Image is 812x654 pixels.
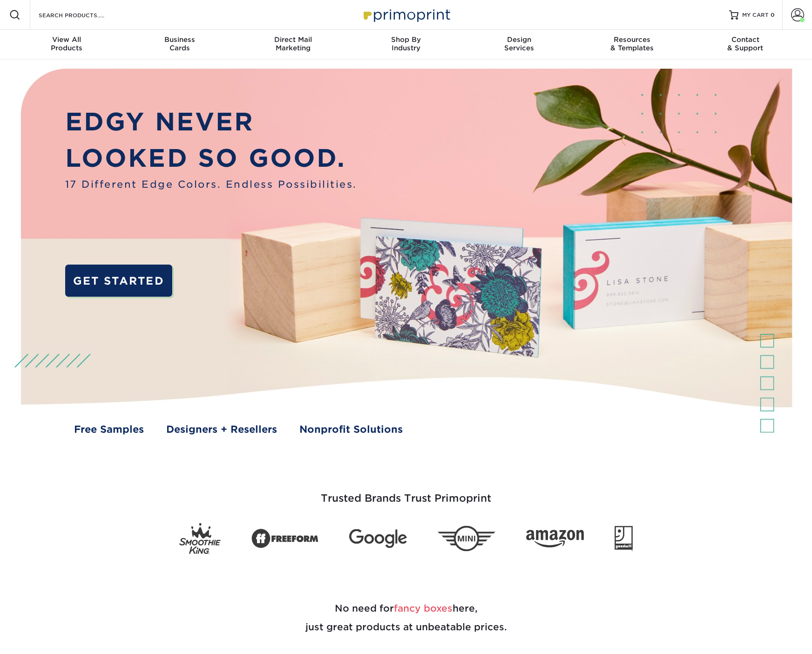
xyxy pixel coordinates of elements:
[350,30,463,60] a: Shop ByIndustry
[299,422,403,436] a: Nonprofit Solutions
[462,30,575,60] a: DesignServices
[237,35,350,44] span: Direct Mail
[237,30,350,60] a: Direct MailMarketing
[742,11,769,19] span: MY CART
[74,422,144,436] a: Free Samples
[10,35,123,52] div: Products
[575,30,689,60] a: Resources& Templates
[65,104,357,140] p: EDGY NEVER
[10,30,123,60] a: View AllProducts
[179,523,221,554] img: Smoothie King
[123,30,237,60] a: BusinessCards
[462,35,575,44] span: Design
[438,526,495,552] img: Mini
[251,524,318,554] img: Freeform
[123,35,237,44] span: Business
[575,35,689,52] div: & Templates
[65,265,173,297] a: GET STARTED
[394,603,453,614] span: fancy boxes
[65,140,357,177] p: LOOKED SO GOOD.
[771,12,775,18] span: 0
[134,470,678,516] h3: Trusted Brands Trust Primoprint
[65,177,357,191] span: 17 Different Edge Colors. Endless Possibilities.
[689,35,802,52] div: & Support
[237,35,350,52] div: Marketing
[462,35,575,52] div: Services
[615,526,633,551] img: Goodwill
[10,35,123,44] span: View All
[689,30,802,60] a: Contact& Support
[166,422,277,436] a: Designers + Resellers
[359,5,453,25] img: Primoprint
[38,9,129,20] input: SEARCH PRODUCTS.....
[350,35,463,44] span: Shop By
[526,530,584,548] img: Amazon
[689,35,802,44] span: Contact
[349,529,407,548] img: Google
[350,35,463,52] div: Industry
[575,35,689,44] span: Resources
[123,35,237,52] div: Cards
